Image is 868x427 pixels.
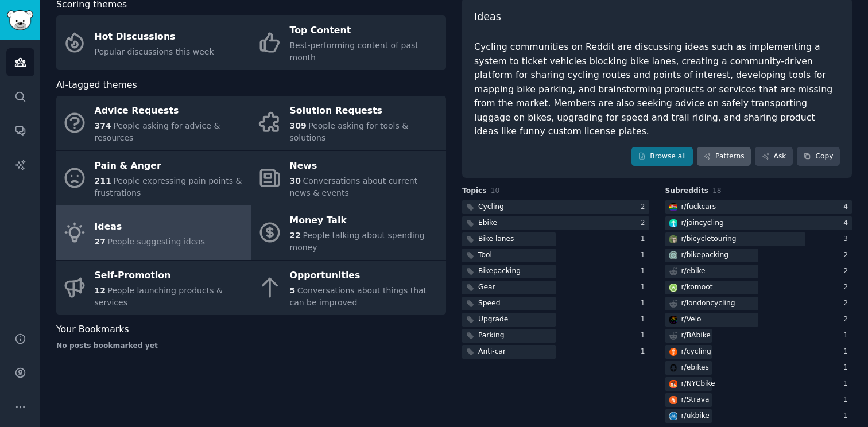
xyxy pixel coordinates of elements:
a: Self-Promotion12People launching products & services [56,261,251,315]
div: r/ londoncycling [681,298,735,309]
div: r/ komoot [681,282,713,293]
img: fuckcars [669,203,677,211]
span: Ideas [474,10,501,24]
div: 1 [843,379,852,389]
div: Speed [478,298,500,309]
img: bikepacking [669,251,677,259]
img: bicycletouring [669,235,677,243]
div: 4 [843,218,852,228]
span: Subreddits [665,186,709,196]
a: joincyclingr/joincycling4 [665,216,852,231]
a: cyclingr/cycling1 [665,345,852,359]
a: Advice Requests374People asking for advice & resources [56,96,251,150]
span: Best-performing content of past month [290,41,418,62]
a: Opportunities5Conversations about things that can be improved [251,261,446,315]
a: NYCbiker/NYCbike1 [665,377,852,391]
img: ebikes [669,364,677,372]
div: 2 [843,266,852,277]
div: Opportunities [290,266,440,285]
a: Cycling2 [462,200,649,215]
span: People talking about spending money [290,231,425,252]
img: Velo [669,316,677,324]
a: Bike lanes1 [462,232,649,247]
a: ukbiker/ukbike1 [665,409,852,424]
a: bicycletouringr/bicycletouring3 [665,232,852,247]
img: ukbike [669,412,677,420]
div: Upgrade [478,315,508,325]
div: r/ Velo [681,315,702,325]
span: Topics [462,186,487,196]
span: Your Bookmarks [56,323,129,337]
div: 1 [641,315,649,325]
span: People asking for tools & solutions [290,121,409,142]
span: People expressing pain points & frustrations [95,176,242,197]
img: NYCbike [669,380,677,388]
div: 2 [843,298,852,309]
span: 5 [290,286,296,295]
img: komoot [669,284,677,292]
a: Ask [755,147,793,166]
div: 1 [843,363,852,373]
div: Advice Requests [95,102,245,121]
div: Cycling communities on Reddit are discussing ideas such as implementing a system to ticket vehicl... [474,40,840,139]
div: r/ cycling [681,347,711,357]
a: Bikepacking1 [462,265,649,279]
a: Browse all [631,147,693,166]
a: Gear1 [462,281,649,295]
div: Hot Discussions [95,28,214,46]
div: Bike lanes [478,234,514,244]
span: People asking for advice & resources [95,121,220,142]
div: Money Talk [290,212,440,230]
a: Stravar/Strava1 [665,393,852,407]
div: r/ ebike [681,266,706,277]
div: Ideas [95,218,206,236]
img: GummySearch logo [7,10,33,30]
img: cycling [669,348,677,356]
a: Speed1 [462,297,649,311]
div: 2 [843,282,852,293]
img: Strava [669,396,677,404]
a: komootr/komoot2 [665,281,852,295]
div: 1 [843,331,852,341]
div: Anti-car [478,347,506,357]
div: No posts bookmarked yet [56,341,446,351]
div: 4 [843,202,852,212]
div: 1 [641,282,649,293]
a: Pain & Anger211People expressing pain points & frustrations [56,151,251,205]
div: Gear [478,282,495,293]
a: Solution Requests309People asking for tools & solutions [251,96,446,150]
div: 1 [641,347,649,357]
span: 30 [290,176,301,185]
img: joincycling [669,219,677,227]
div: Self-Promotion [95,266,245,285]
a: r/londoncycling2 [665,297,852,311]
span: AI-tagged themes [56,78,137,92]
div: r/ joincycling [681,218,724,228]
div: 2 [641,218,649,228]
span: Conversations about current news & events [290,176,418,197]
span: 309 [290,121,307,130]
a: Patterns [697,147,751,166]
div: Tool [478,250,492,261]
span: Conversations about things that can be improved [290,286,427,307]
a: Velor/Velo2 [665,313,852,327]
span: 27 [95,237,106,246]
div: r/ ebikes [681,363,709,373]
div: Pain & Anger [95,157,245,175]
div: 1 [843,411,852,421]
div: Solution Requests [290,102,440,121]
div: Cycling [478,202,504,212]
a: News30Conversations about current news & events [251,151,446,205]
span: 12 [95,286,106,295]
div: r/ ukbike [681,411,710,421]
span: 10 [491,187,500,195]
div: r/ bikepacking [681,250,729,261]
a: Ideas27People suggesting ideas [56,205,251,260]
div: 1 [843,347,852,357]
a: Ebike2 [462,216,649,231]
a: ebikesr/ebikes1 [665,361,852,375]
span: Popular discussions this week [95,47,214,56]
div: 1 [843,395,852,405]
a: Money Talk22People talking about spending money [251,205,446,260]
div: Top Content [290,22,440,40]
